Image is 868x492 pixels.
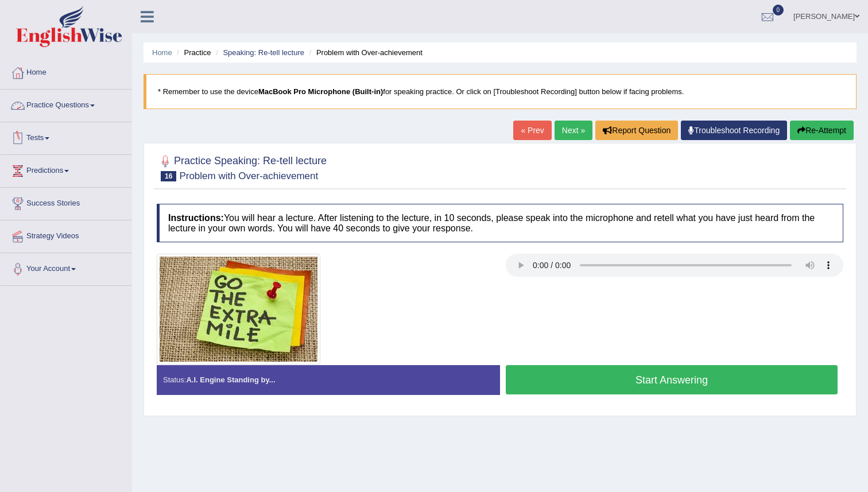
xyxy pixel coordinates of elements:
[157,204,843,242] h4: You will hear a lecture. After listening to the lecture, in 10 seconds, please speak into the mic...
[179,171,318,181] small: Problem with Over-achievement
[168,213,224,223] b: Instructions:
[513,121,551,140] a: « Prev
[144,74,857,109] blockquote: * Remember to use the device for speaking practice. Or click on [Troubleshoot Recording] button b...
[1,90,131,118] a: Practice Questions
[1,155,131,184] a: Predictions
[681,121,787,140] a: Troubleshoot Recording
[174,47,211,58] li: Practice
[223,48,304,57] a: Speaking: Re-tell lecture
[157,153,327,181] h2: Practice Speaking: Re-tell lecture
[1,57,131,86] a: Home
[186,375,275,384] strong: A.I. Engine Standing by...
[790,121,854,140] button: Re-Attempt
[595,121,678,140] button: Report Question
[555,121,592,140] a: Next »
[1,220,131,249] a: Strategy Videos
[161,171,176,181] span: 16
[773,5,784,16] span: 0
[506,365,838,394] button: Start Answering
[307,47,423,58] li: Problem with Over-achievement
[258,87,383,96] b: MacBook Pro Microphone (Built-in)
[1,188,131,216] a: Success Stories
[152,48,172,57] a: Home
[1,122,131,151] a: Tests
[157,365,500,394] div: Status:
[1,253,131,282] a: Your Account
